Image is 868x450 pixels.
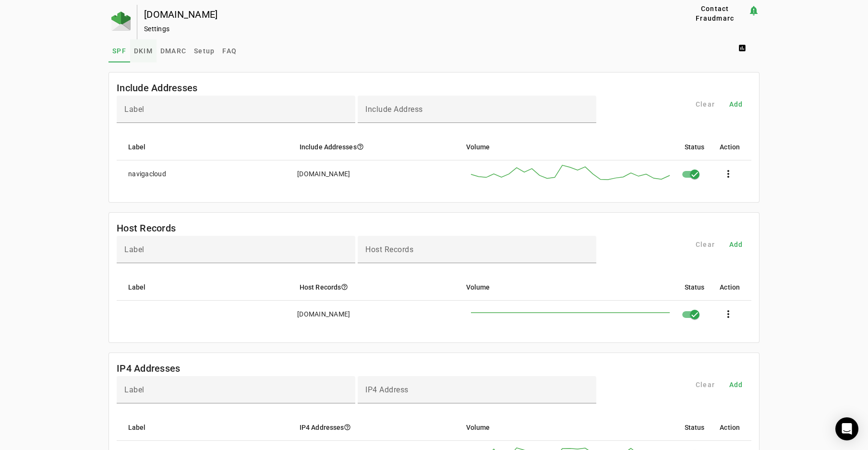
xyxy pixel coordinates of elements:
[292,134,458,160] mat-header-cell: Include Addresses
[365,105,423,114] mat-label: Include Address
[117,220,176,236] mat-card-title: Host Records
[111,12,131,31] img: Fraudmarc Logo
[117,80,197,96] mat-card-title: Include Addresses
[297,169,350,179] div: [DOMAIN_NAME]
[117,274,292,301] mat-header-cell: Label
[194,48,215,54] span: Setup
[712,414,751,441] mat-header-cell: Action
[124,245,145,254] mat-label: Label
[117,134,292,160] mat-header-cell: Label
[130,39,157,62] a: DKIM
[712,274,751,301] mat-header-cell: Action
[682,5,748,22] button: Contact Fraudmarc
[124,105,145,114] mat-label: Label
[721,96,751,113] button: Add
[144,24,651,34] div: Settings
[117,414,292,441] mat-header-cell: Label
[721,376,751,393] button: Add
[729,240,743,249] span: Add
[458,414,677,441] mat-header-cell: Volume
[677,134,712,160] mat-header-cell: Status
[190,39,218,62] a: Setup
[748,5,759,16] mat-icon: notification_important
[218,39,241,62] a: FAQ
[128,169,166,179] div: navigacloud
[458,134,677,160] mat-header-cell: Volume
[108,72,759,203] fm-list-table: Include Addresses
[144,10,651,19] div: [DOMAIN_NAME]
[112,48,126,54] span: SPF
[157,39,190,62] a: DMARC
[341,283,348,291] i: help_outline
[365,385,409,394] mat-label: IP4 Address
[712,134,751,160] mat-header-cell: Action
[292,274,458,301] mat-header-cell: Host Records
[365,245,413,254] mat-label: Host Records
[134,48,153,54] span: DKIM
[357,143,364,150] i: help_outline
[721,236,751,253] button: Add
[292,414,458,441] mat-header-cell: IP4 Addresses
[835,417,858,440] div: Open Intercom Messenger
[222,48,237,54] span: FAQ
[124,385,145,394] mat-label: Label
[729,99,743,109] span: Add
[117,361,180,376] mat-card-title: IP4 Addresses
[160,48,186,54] span: DMARC
[108,212,759,343] fm-list-table: Host Records
[344,424,351,431] i: help_outline
[297,309,350,319] div: [DOMAIN_NAME]
[677,274,712,301] mat-header-cell: Status
[458,274,677,301] mat-header-cell: Volume
[677,414,712,441] mat-header-cell: Status
[686,4,744,23] span: Contact Fraudmarc
[108,39,130,62] a: SPF
[729,380,743,389] span: Add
